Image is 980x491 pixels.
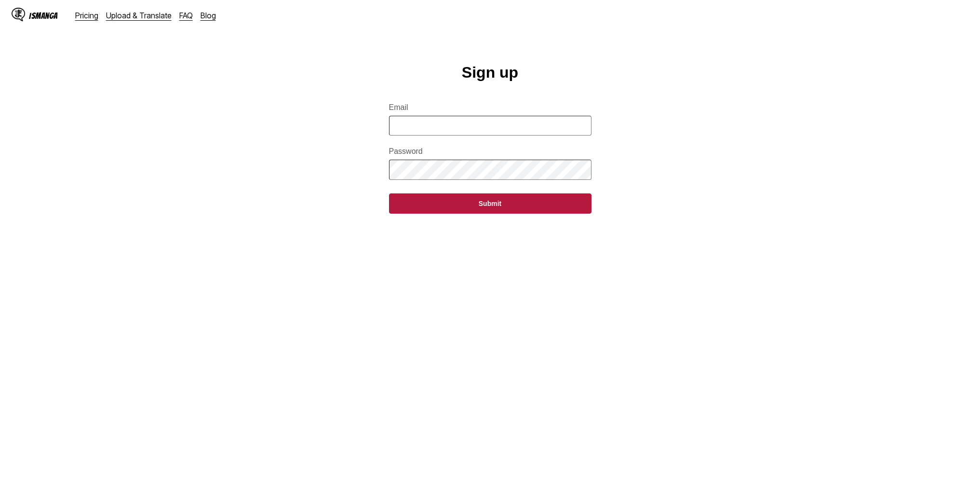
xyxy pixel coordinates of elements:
[12,8,75,23] a: IsManga LogoIsManga
[29,11,58,20] div: IsManga
[106,11,172,20] a: Upload & Translate
[462,64,518,82] h1: Sign up
[389,103,591,112] label: Email
[201,11,216,20] a: Blog
[389,147,591,156] label: Password
[75,11,98,20] a: Pricing
[12,8,25,21] img: IsManga Logo
[389,193,591,214] button: Submit
[179,11,193,20] a: FAQ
